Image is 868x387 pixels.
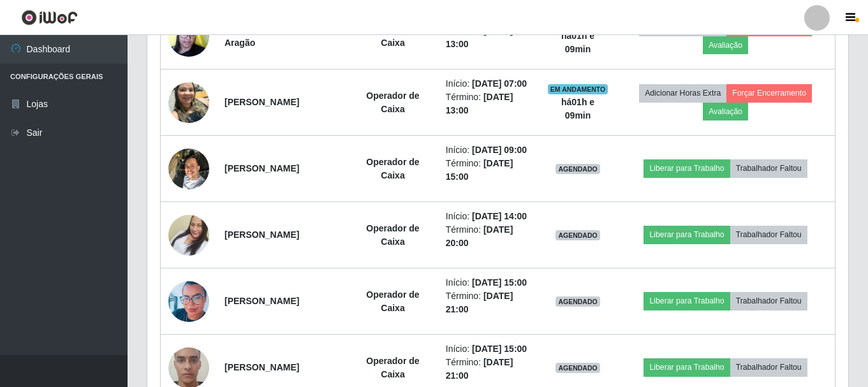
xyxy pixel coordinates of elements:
[730,292,807,310] button: Trabalhador Faltou
[168,275,209,327] img: 1650895174401.jpeg
[366,289,419,313] strong: Operador de Caixa
[224,97,299,107] strong: [PERSON_NAME]
[446,91,532,117] li: Término:
[366,223,419,247] strong: Operador de Caixa
[730,226,807,244] button: Trabalhador Faltou
[224,230,299,240] strong: [PERSON_NAME]
[446,289,532,316] li: Término:
[446,77,532,91] li: Início:
[446,223,532,250] li: Término:
[472,344,527,354] time: [DATE] 15:00
[555,164,600,174] span: AGENDADO
[472,78,527,89] time: [DATE] 07:00
[726,84,812,102] button: Forçar Encerramento
[366,24,419,48] strong: Operador de Caixa
[644,358,730,376] button: Liberar para Trabalho
[555,230,600,240] span: AGENDADO
[224,296,299,306] strong: [PERSON_NAME]
[168,142,209,196] img: 1725217718320.jpeg
[555,296,600,307] span: AGENDADO
[472,145,527,155] time: [DATE] 09:00
[21,10,78,26] img: CoreUI Logo
[446,276,532,289] li: Início:
[168,199,209,272] img: 1742563763298.jpeg
[224,362,299,372] strong: [PERSON_NAME]
[366,356,419,379] strong: Operador de Caixa
[446,157,532,184] li: Término:
[446,24,532,51] li: Término:
[548,84,608,94] span: EM ANDAMENTO
[472,277,527,288] time: [DATE] 15:00
[472,211,527,221] time: [DATE] 14:00
[168,9,209,63] img: 1632390182177.jpeg
[224,163,299,173] strong: [PERSON_NAME]
[730,358,807,376] button: Trabalhador Faltou
[366,157,419,180] strong: Operador de Caixa
[703,103,748,120] button: Avaliação
[644,226,730,244] button: Liberar para Trabalho
[639,84,726,102] button: Adicionar Horas Extra
[555,363,600,373] span: AGENDADO
[730,159,807,177] button: Trabalhador Faltou
[446,342,532,356] li: Início:
[446,143,532,157] li: Início:
[703,36,748,54] button: Avaliação
[561,97,594,120] strong: há 01 h e 09 min
[446,356,532,383] li: Término:
[224,24,313,48] strong: [PERSON_NAME] de Aragão
[366,91,419,114] strong: Operador de Caixa
[446,210,532,223] li: Início:
[644,292,730,310] button: Liberar para Trabalho
[168,75,209,129] img: 1745102593554.jpeg
[644,159,730,177] button: Liberar para Trabalho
